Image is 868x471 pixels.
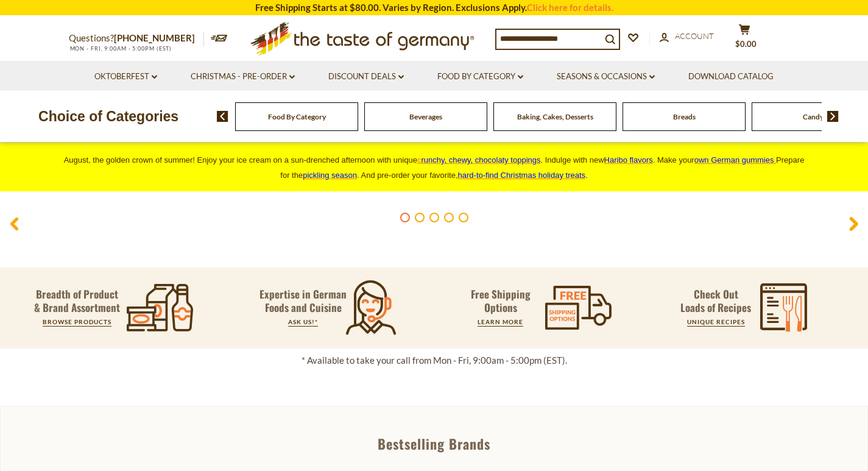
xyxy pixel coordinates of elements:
[735,39,757,49] span: $0.00
[69,45,172,52] span: MON - FRI, 9:00AM - 5:00PM (EST)
[675,31,714,41] span: Account
[43,318,111,325] a: BROWSE PRODUCTS
[694,155,774,165] span: own German gummies
[827,111,839,122] img: next arrow
[458,171,588,180] span: .
[478,318,523,325] a: LEARN MORE
[328,70,404,83] a: Discount Deals
[268,112,326,121] a: Food By Category
[288,318,318,325] a: ASK US!*
[687,318,745,325] a: UNIQUE RECIPES
[803,112,824,121] a: Candy
[217,111,228,122] img: previous arrow
[458,171,586,180] a: hard-to-find Christmas holiday treats
[303,171,357,180] a: pickling season
[1,437,867,450] div: Bestselling Brands
[673,112,696,121] a: Breads
[409,112,442,121] a: Beverages
[64,155,805,180] span: August, the golden crown of summer! Enjoy your ice cream on a sun-drenched afternoon with unique ...
[604,155,653,165] a: Haribo flavors
[727,24,763,54] button: $0.00
[437,70,523,83] a: Food By Category
[114,32,195,43] a: [PHONE_NUMBER]
[191,70,295,83] a: Christmas - PRE-ORDER
[34,288,120,314] p: Breadth of Product & Brand Assortment
[259,288,347,314] p: Expertise in German Foods and Cuisine
[417,155,541,165] a: crunchy, chewy, chocolaty toppings
[688,70,774,83] a: Download Catalog
[421,155,540,165] span: runchy, chewy, chocolaty toppings
[94,70,157,83] a: Oktoberfest
[694,155,776,165] a: own German gummies.
[517,112,593,121] a: Baking, Cakes, Desserts
[680,288,751,314] p: Check Out Loads of Recipes
[660,30,714,43] a: Account
[69,30,204,46] p: Questions?
[460,288,541,314] p: Free Shipping Options
[557,70,655,83] a: Seasons & Occasions
[527,2,613,13] a: Click here for details.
